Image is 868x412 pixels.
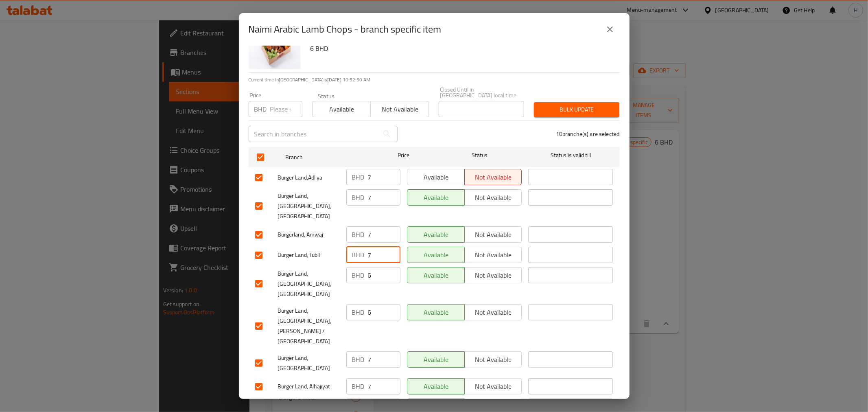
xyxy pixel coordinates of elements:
[534,102,619,117] button: Bulk update
[411,249,461,261] span: Available
[468,192,519,204] span: Not available
[368,226,400,243] input: Please enter price
[370,101,429,117] button: Not available
[600,20,620,39] button: close
[285,152,370,162] span: Branch
[352,381,365,391] p: BHD
[540,105,613,115] span: Bulk update
[312,101,371,117] button: Available
[278,353,340,373] span: Burger Land, [GEOGRAPHIC_DATA]
[468,354,519,366] span: Not available
[407,267,465,283] button: Available
[464,189,522,206] button: Not available
[411,270,461,281] span: Available
[376,150,431,160] span: Price
[368,169,400,185] input: Please enter price
[352,193,365,202] p: BHD
[464,247,522,263] button: Not available
[316,103,367,115] span: Available
[278,381,340,392] span: Burger Land, Alhajiyat
[468,270,519,281] span: Not available
[437,150,522,160] span: Status
[407,247,465,263] button: Available
[278,173,340,183] span: Burger Land,Adliya
[411,354,461,366] span: Available
[464,351,522,368] button: Not available
[368,267,400,283] input: Please enter price
[352,230,365,239] p: BHD
[374,103,426,115] span: Not available
[556,130,620,138] p: 10 branche(s) are selected
[278,230,340,240] span: Burgerland, Amwaj
[468,307,519,318] span: Not available
[468,171,519,183] span: Not available
[368,378,400,394] input: Please enter price
[368,189,400,206] input: Please enter price
[464,304,522,320] button: Not available
[464,226,522,243] button: Not available
[368,351,400,368] input: Please enter price
[249,126,379,142] input: Search in branches
[352,355,365,364] p: BHD
[352,270,365,280] p: BHD
[352,307,365,317] p: BHD
[411,381,461,392] span: Available
[407,189,465,206] button: Available
[411,229,461,241] span: Available
[368,247,400,263] input: Please enter price
[464,169,522,185] button: Not available
[278,269,340,299] span: Burger Land, [GEOGRAPHIC_DATA],[GEOGRAPHIC_DATA]
[468,381,519,392] span: Not available
[270,101,302,117] input: Please enter price
[411,171,461,183] span: Available
[352,172,365,182] p: BHD
[254,104,267,114] p: BHD
[278,306,340,346] span: Burger Land, [GEOGRAPHIC_DATA],[PERSON_NAME] / [GEOGRAPHIC_DATA]
[468,249,519,261] span: Not available
[407,304,465,320] button: Available
[411,307,461,318] span: Available
[411,192,461,204] span: Available
[464,267,522,283] button: Not available
[368,304,400,320] input: Please enter price
[249,23,442,36] h2: Naimi Arabic Lamb Chops - branch specific item
[278,191,340,221] span: Burger Land, [GEOGRAPHIC_DATA],[GEOGRAPHIC_DATA]
[407,378,465,394] button: Available
[528,150,613,160] span: Status is valid till
[278,250,340,260] span: Burger Land, Tubli
[464,378,522,394] button: Not available
[407,351,465,368] button: Available
[352,250,365,260] p: BHD
[249,76,620,83] p: Current time in [GEOGRAPHIC_DATA] is [DATE] 10:52:50 AM
[310,43,613,54] h6: 6 BHD
[407,169,465,185] button: Available
[468,229,519,241] span: Not available
[407,226,465,243] button: Available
